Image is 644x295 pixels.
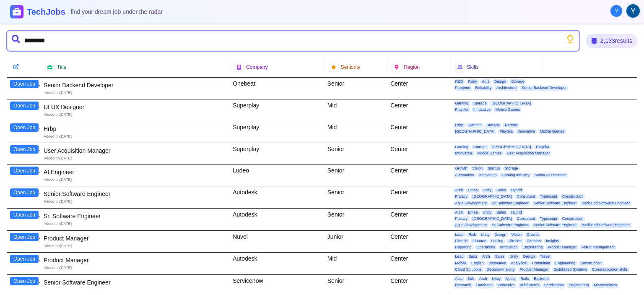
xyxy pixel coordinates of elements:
[521,245,544,250] span: Engineering
[404,64,420,70] span: Region
[480,79,491,84] span: Apis
[466,210,480,215] span: Emea
[532,201,579,206] span: Senior Software Engineer
[324,209,387,230] div: Senior
[324,99,387,121] div: Mid
[10,277,39,285] button: Open Job
[57,64,66,70] span: Title
[387,78,450,99] div: Center
[472,145,488,149] span: Storage
[471,194,514,199] span: [GEOGRAPHIC_DATA]
[505,151,552,156] span: User Acquisition Manager
[67,8,163,15] span: - find your dream job under the radar
[498,129,514,134] span: Playtika
[44,278,226,287] div: Senior Software Engineer
[454,188,465,193] span: Arch
[546,245,578,250] span: Product Manager
[493,232,508,237] span: Design
[454,283,473,287] span: Research
[454,201,489,206] span: Agile Development
[229,231,324,253] div: Nuvei
[610,5,622,17] button: About Techjobs
[467,123,483,128] span: Gaming
[44,134,226,139] div: Added on [DATE]
[229,78,324,99] div: Onebeat
[467,232,478,237] span: Risk
[44,168,226,176] div: AI Engineer
[493,254,506,259] span: Sales
[44,287,226,293] div: Added on [DATE]
[467,79,479,84] span: Ruby
[504,277,517,281] span: Nosql
[534,145,551,149] span: Playtika
[478,277,489,281] span: Arch
[471,239,488,243] span: Finance
[466,188,480,193] span: Emea
[324,186,387,208] div: Senior
[44,177,226,183] div: Added on [DATE]
[507,239,524,243] span: Director
[490,223,530,227] span: Sr. Software Engineer
[387,209,450,230] div: Center
[494,107,522,112] span: Mobile Games
[472,101,488,106] span: Storage
[586,34,637,47] div: 2,133 results
[387,99,450,121] div: Center
[44,199,226,204] div: Added on [DATE]
[538,254,552,259] span: Travel
[474,86,493,90] span: Reliability
[44,112,226,117] div: Added on [DATE]
[538,194,559,199] span: Typescript
[580,245,616,250] span: Fraud Management
[485,123,502,128] span: Storage
[454,217,470,221] span: Privacy
[519,277,530,281] span: Rails
[454,232,465,237] span: Lead
[454,261,468,266] span: Mobile
[532,277,550,281] span: Backend
[229,209,324,230] div: Autodesk
[489,239,505,243] span: Scaling
[229,143,324,164] div: Superplay
[27,6,163,18] h1: TechJobs
[44,190,226,198] div: Senior Software Engineer
[615,7,618,15] span: ?
[44,212,226,220] div: Sr. Software Engineer
[510,232,523,237] span: Vision
[490,201,530,206] span: Sr. Software Engineer
[324,164,387,186] div: Senior
[454,223,489,227] span: Agile Development
[454,254,465,259] span: Lead
[387,231,450,253] div: Center
[10,167,39,175] button: Open Job
[454,86,472,90] span: Frontend
[525,232,540,237] span: Growth
[493,79,508,84] span: Design
[520,86,568,90] span: Senior Backend Developer
[324,143,387,164] div: Senior
[324,231,387,253] div: Junior
[503,123,519,128] span: Partner
[10,145,39,154] button: Open Job
[246,64,267,70] span: Company
[561,217,585,221] span: Construction
[525,239,543,243] span: Partners
[454,101,470,106] span: Gaming
[454,277,465,281] span: Apis
[538,217,559,221] span: Typescript
[387,121,450,143] div: Center
[509,210,524,215] span: Hybrid
[44,256,226,264] div: Product Manager
[454,239,470,243] span: Fintech
[491,277,503,281] span: Unity
[44,234,226,243] div: Product Manager
[387,186,450,208] div: Center
[10,102,39,110] button: Open Job
[454,107,470,112] span: Playtika
[44,103,226,111] div: UI UX Designer
[509,188,524,193] span: Hybrid
[579,261,603,266] span: Construction
[471,217,514,221] span: [GEOGRAPHIC_DATA]
[229,121,324,143] div: Superplay
[553,261,577,266] span: Engineering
